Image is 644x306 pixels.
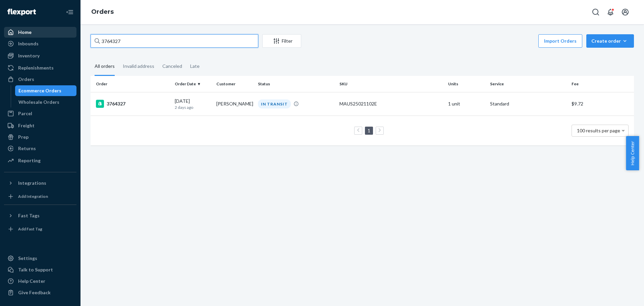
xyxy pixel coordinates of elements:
[123,57,154,75] div: Invalid address
[4,191,76,202] a: Add Integration
[262,34,301,48] button: Filter
[4,178,76,188] button: Integrations
[18,289,51,296] div: Give Feedback
[445,76,487,92] th: Units
[175,98,211,110] div: [DATE]
[162,57,182,75] div: Canceled
[4,74,76,85] a: Orders
[18,180,46,186] div: Integrations
[18,255,37,262] div: Settings
[15,85,77,96] a: Ecommerce Orders
[445,92,487,116] td: 1 unit
[18,157,41,164] div: Reporting
[255,76,337,92] th: Status
[18,266,53,273] div: Talk to Support
[4,143,76,154] a: Returns
[538,34,582,48] button: Import Orders
[18,212,40,219] div: Fast Tags
[18,87,61,94] div: Ecommerce Orders
[4,108,76,119] a: Parcel
[337,76,445,92] th: SKU
[91,76,172,92] th: Order
[18,110,32,117] div: Parcel
[4,120,76,131] a: Freight
[18,122,35,129] div: Freight
[589,5,602,19] button: Open Search Box
[216,81,253,87] div: Customer
[18,99,59,105] div: Wholesale Orders
[577,128,620,133] span: 100 results per page
[91,8,114,15] a: Orders
[18,40,39,47] div: Inbounds
[263,38,301,44] div: Filter
[15,97,77,107] a: Wholesale Orders
[18,134,29,140] div: Prep
[4,132,76,142] a: Prep
[4,287,76,298] button: Give Feedback
[569,92,634,116] td: $9.72
[95,57,115,76] div: All orders
[91,34,258,48] input: Search orders
[258,99,291,108] div: IN TRANSIT
[18,29,32,36] div: Home
[4,264,76,275] a: Talk to Support
[4,27,76,38] a: Home
[18,145,36,152] div: Returns
[63,5,76,19] button: Close Navigation
[18,193,48,199] div: Add Integration
[591,38,629,44] div: Create order
[4,276,76,287] a: Help Center
[4,62,76,73] a: Replenishments
[96,100,169,108] div: 3764327
[487,76,569,92] th: Service
[86,2,119,22] ol: breadcrumbs
[172,76,214,92] th: Order Date
[18,226,42,232] div: Add Fast Tag
[18,52,40,59] div: Inventory
[214,92,255,116] td: [PERSON_NAME]
[18,278,45,285] div: Help Center
[490,100,566,107] p: Standard
[7,9,36,15] img: Flexport logo
[190,57,200,75] div: Late
[4,224,76,234] a: Add Fast Tag
[18,76,34,83] div: Orders
[4,253,76,264] a: Settings
[366,128,372,133] a: Page 1 is your current page
[4,38,76,49] a: Inbounds
[619,5,632,19] button: Open account menu
[339,100,443,107] div: MAUS25021102E
[626,136,639,170] button: Help Center
[4,155,76,166] a: Reporting
[604,5,617,19] button: Open notifications
[18,64,54,71] div: Replenishments
[4,210,76,221] button: Fast Tags
[569,76,634,92] th: Fee
[175,104,211,110] p: 2 days ago
[586,34,634,48] button: Create order
[4,50,76,61] a: Inventory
